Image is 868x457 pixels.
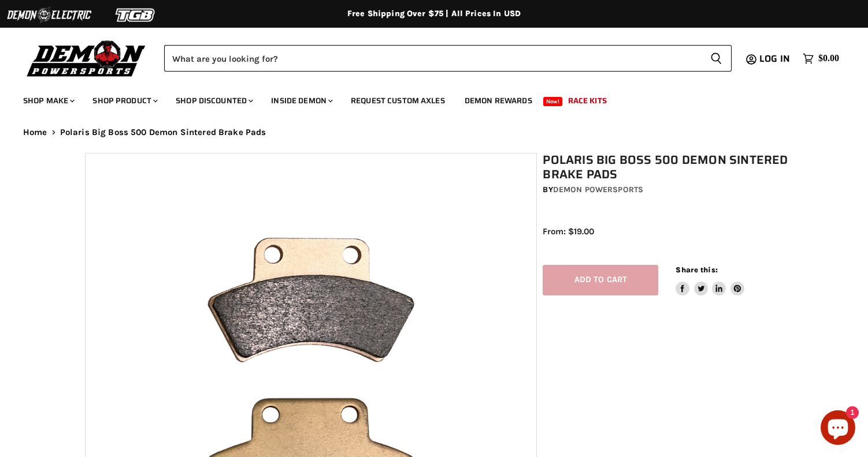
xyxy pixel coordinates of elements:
a: Demon Rewards [456,89,541,113]
a: Shop Make [14,89,81,113]
a: Request Custom Axles [342,89,454,113]
ul: Main menu [14,84,836,113]
a: Demon Powersports [553,185,643,194]
span: $0.00 [818,53,839,64]
span: Share this: [676,265,717,274]
h1: Polaris Big Boss 500 Demon Sintered Brake Pads [543,153,789,182]
a: Home [23,128,47,137]
img: Demon Electric Logo 2 [6,4,92,26]
aside: Share this: [676,265,744,295]
a: Log in [754,54,797,64]
a: $0.00 [797,50,845,67]
a: Inside Demon [262,89,340,113]
span: New! [543,97,563,106]
div: by [543,183,789,196]
form: Product [164,45,732,72]
inbox-online-store-chat: Shopify online store chat [817,410,859,448]
span: From: $19.00 [543,226,594,237]
a: Shop Discounted [167,89,260,113]
span: Polaris Big Boss 500 Demon Sintered Brake Pads [60,128,266,137]
a: Race Kits [559,89,615,113]
img: TGB Logo 2 [92,4,179,26]
span: Log in [759,51,790,66]
input: Search [164,45,701,72]
button: Search [701,45,732,72]
img: Demon Powersports [23,38,150,78]
a: Shop Product [84,89,165,113]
